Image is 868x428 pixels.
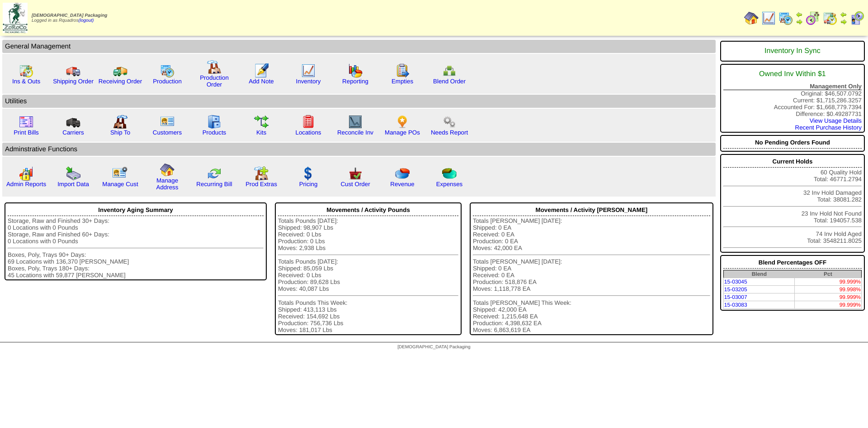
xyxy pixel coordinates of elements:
[723,257,862,269] div: Blend Percentages OFF
[337,129,373,136] a: Reconcile Inv
[156,177,179,191] a: Manage Address
[203,129,226,136] a: Products
[723,66,862,83] div: Owned Inv Within $1
[254,166,269,181] img: prodextras.gif
[850,11,864,25] img: calendarcustomer.gif
[153,78,182,85] a: Production
[78,18,94,23] a: (logout)
[19,115,33,129] img: invoice2.gif
[720,64,865,133] div: Original: $46,507.0792 Current: $1,715,286.3257 Accounted For: $1,668,779.7394 Difference: $0.492...
[110,129,130,136] a: Ship To
[19,166,33,181] img: graph2.png
[395,166,410,181] img: pie_chart.png
[744,11,759,25] img: home.gif
[397,345,470,350] span: [DEMOGRAPHIC_DATA] Packaging
[724,302,747,308] a: 15-03083
[160,163,175,177] img: home.gif
[473,204,710,216] div: Movements / Activity [PERSON_NAME]
[442,63,457,78] img: network.png
[395,63,410,78] img: workorder.gif
[348,63,363,78] img: graph.gif
[840,18,847,25] img: arrowright.gif
[66,166,80,181] img: import.gif
[3,3,28,33] img: zoroco-logo-small.webp
[301,166,316,181] img: dollar.gif
[348,166,363,181] img: cust_order.png
[795,124,862,131] a: Recent Purchase History
[723,137,862,149] div: No Pending Orders Found
[810,117,862,124] a: View Usage Details
[299,181,318,188] a: Pricing
[66,63,80,78] img: truck.gif
[390,181,414,188] a: Revenue
[795,301,862,309] td: 99.999%
[2,40,716,53] td: General Management
[796,18,803,25] img: arrowright.gif
[196,181,232,188] a: Recurring Bill
[14,129,39,136] a: Print Bills
[256,129,266,136] a: Kits
[153,129,182,136] a: Customers
[2,143,716,156] td: Adminstrative Functions
[795,286,862,293] td: 99.998%
[436,181,463,188] a: Expenses
[761,11,776,25] img: line_graph.gif
[254,115,269,129] img: workflow.gif
[301,115,316,129] img: locations.gif
[160,63,175,78] img: calendarprod.gif
[806,11,820,25] img: calendarblend.gif
[431,129,468,136] a: Needs Report
[2,95,716,108] td: Utilities
[348,115,363,129] img: line_graph2.gif
[723,270,794,278] th: Blend
[778,11,793,25] img: calendarprod.gif
[12,78,40,85] a: Ins & Outs
[53,78,94,85] a: Shipping Order
[473,217,710,333] div: Totals [PERSON_NAME] [DATE]: Shipped: 0 EA Received: 0 EA Production: 0 EA Moves: 42,000 EA Total...
[207,60,222,74] img: factory.gif
[724,279,747,285] a: 15-03045
[57,181,89,188] a: Import Data
[19,63,33,78] img: calendarinout.gif
[295,129,321,136] a: Locations
[62,129,84,136] a: Carriers
[723,156,862,168] div: Current Holds
[392,78,413,85] a: Empties
[99,78,142,85] a: Receiving Order
[395,115,410,129] img: po.png
[66,115,80,129] img: truck3.gif
[795,270,862,278] th: Pct
[6,181,46,188] a: Admin Reports
[8,204,264,216] div: Inventory Aging Summary
[723,83,862,90] div: Management Only
[254,63,269,78] img: orders.gif
[245,181,277,188] a: Prod Extras
[301,63,316,78] img: line_graph.gif
[796,11,803,18] img: arrowleft.gif
[8,217,264,279] div: Storage, Raw and Finished 30+ Days: 0 Locations with 0 Pounds Storage, Raw and Finished 60+ Days:...
[385,129,420,136] a: Manage POs
[340,181,370,188] a: Cust Order
[113,63,127,78] img: truck2.gif
[795,278,862,286] td: 99.999%
[296,78,321,85] a: Inventory
[840,11,847,18] img: arrowleft.gif
[102,181,138,188] a: Manage Cust
[723,43,862,60] div: Inventory In Sync
[278,217,458,333] div: Totals Pounds [DATE]: Shipped: 98,907 Lbs Received: 0 Lbs Production: 0 Lbs Moves: 2,938 Lbs Tota...
[342,78,368,85] a: Reporting
[249,78,274,85] a: Add Note
[160,115,175,129] img: customers.gif
[823,11,837,25] img: calendarinout.gif
[442,166,457,181] img: pie_chart2.png
[795,293,862,301] td: 99.999%
[32,13,107,23] span: Logged in as Rquadros
[433,78,466,85] a: Blend Order
[113,115,127,129] img: factory2.gif
[207,166,222,181] img: reconcile.gif
[32,13,107,18] span: [DEMOGRAPHIC_DATA] Packaging
[720,154,865,253] div: 60 Quality Hold Total: 46771.2794 32 Inv Hold Damaged Total: 38081.282 23 Inv Hold Not Found Tota...
[207,115,222,129] img: cabinet.gif
[724,294,747,300] a: 15-03007
[442,115,457,129] img: workflow.png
